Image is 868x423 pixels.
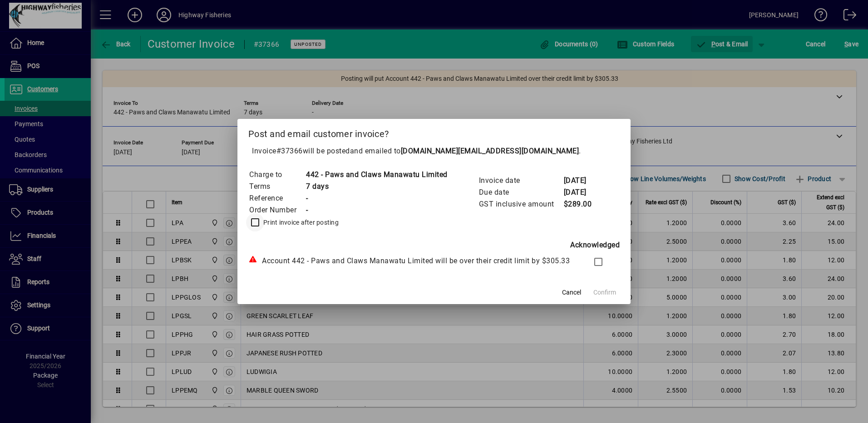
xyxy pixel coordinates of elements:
[276,147,303,155] span: #37366
[249,169,306,181] td: Charge to
[563,187,600,198] td: [DATE]
[249,192,306,204] td: Reference
[306,192,448,204] td: -
[557,284,586,300] button: Cancel
[562,288,581,297] span: Cancel
[237,119,631,145] h2: Post and email customer invoice?
[261,218,339,227] label: Print invoice after posting
[563,198,600,210] td: $289.00
[478,175,563,187] td: Invoice date
[478,198,563,210] td: GST inclusive amount
[248,146,620,157] p: Invoice will be posted .
[249,181,306,192] td: Terms
[248,256,576,266] div: Account 442 - Paws and Claws Manawatu Limited will be over their credit limit by $305.33
[563,175,600,187] td: [DATE]
[478,187,563,198] td: Due date
[249,204,306,216] td: Order Number
[401,147,579,155] b: [DOMAIN_NAME][EMAIL_ADDRESS][DOMAIN_NAME]
[306,169,448,181] td: 442 - Paws and Claws Manawatu Limited
[248,240,620,251] div: Acknowledged
[350,147,579,155] span: and emailed to
[306,204,448,216] td: -
[306,181,448,192] td: 7 days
